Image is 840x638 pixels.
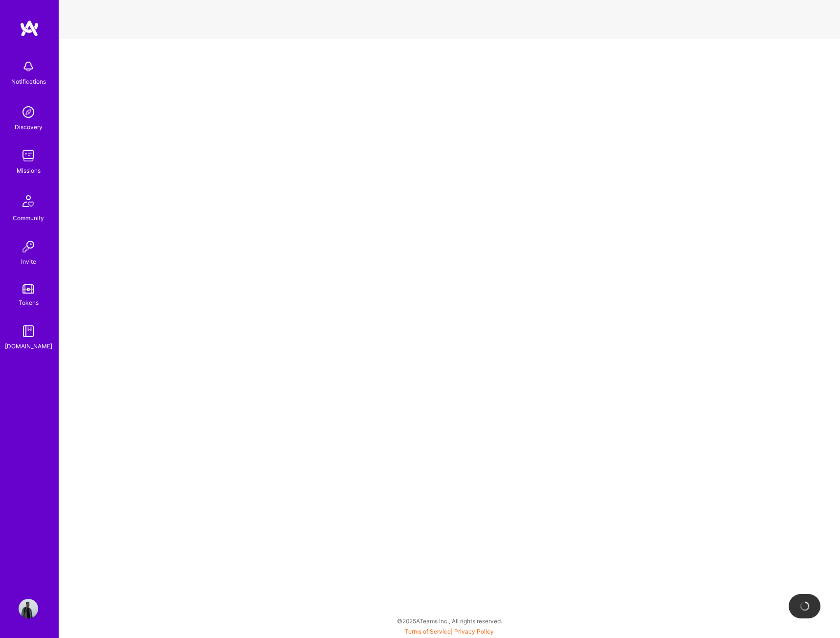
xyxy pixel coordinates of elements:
img: User Avatar [19,599,38,618]
img: guide book [19,321,38,341]
img: tokens [22,284,34,294]
a: Terms of Service [405,628,451,635]
div: [DOMAIN_NAME] [5,341,52,351]
img: loading [798,600,811,612]
div: Discovery [15,122,43,132]
img: discovery [19,102,38,122]
img: Community [17,189,40,213]
div: Tokens [19,297,39,308]
img: teamwork [19,146,38,165]
a: User Avatar [16,599,41,618]
a: Privacy Policy [454,628,494,635]
div: Invite [21,256,36,267]
span: | [405,628,494,635]
div: © 2025 ATeams Inc., All rights reserved. [59,609,840,633]
div: Community [13,213,44,223]
div: Notifications [11,76,46,87]
img: bell [19,57,38,76]
img: logo [20,20,39,37]
img: Invite [19,237,38,256]
div: Missions [17,165,41,176]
